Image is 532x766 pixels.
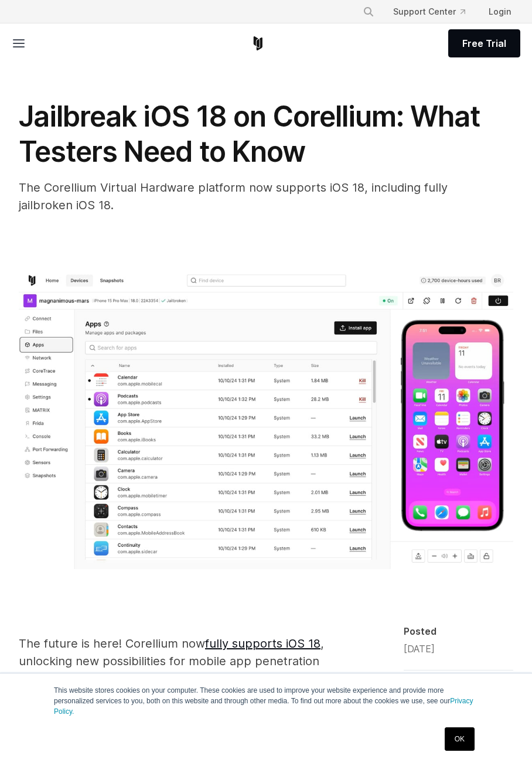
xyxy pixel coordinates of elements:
span: [DATE] [404,643,435,655]
button: Search [358,1,379,22]
a: Support Center [384,1,475,22]
a: Corellium Home [251,36,265,50]
div: Posted [404,625,513,637]
img: iOS 18 Full Screenshot-1 [19,270,513,569]
span: Jailbreak iOS 18 on Corellium: What Testers Need to Know [19,99,480,169]
a: Free Trial [448,29,520,57]
div: Navigation Menu [353,1,520,22]
a: OK [445,727,475,751]
a: fully supports iOS 18 [205,636,320,651]
span: Free Trial [462,36,506,50]
span: The Corellium Virtual Hardware platform now supports iOS 18, including fully jailbroken iOS 18. [19,181,448,212]
a: Login [479,1,520,22]
p: This website stores cookies on your computer. These cookies are used to improve your website expe... [54,685,478,717]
